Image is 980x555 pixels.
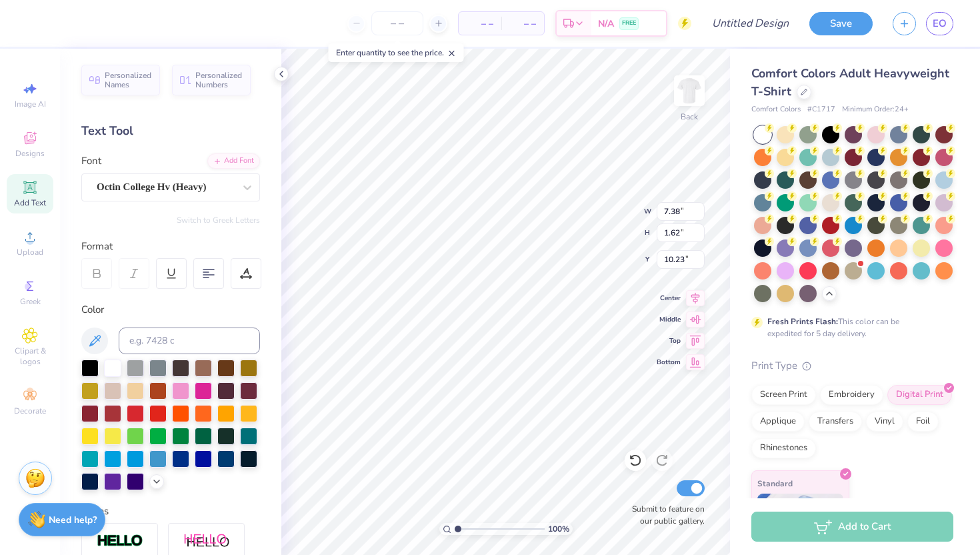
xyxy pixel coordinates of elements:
[657,358,681,367] span: Bottom
[933,16,947,31] span: EO
[81,504,260,519] div: Styles
[49,514,97,526] strong: Need help?
[467,17,493,31] span: – –
[183,533,230,550] img: Shadow
[97,534,143,549] img: Stroke
[14,406,46,416] span: Decorate
[657,294,681,303] span: Center
[625,503,705,527] label: Submit to feature on our public gallery.
[907,412,939,432] div: Foil
[195,71,243,89] span: Personalized Numbers
[767,316,931,340] div: This color can be expedited for 5 day delivery.
[81,153,101,169] label: Font
[751,385,816,405] div: Screen Print
[751,65,949,99] span: Comfort Colors Adult Heavyweight T-Shirt
[15,148,45,159] span: Designs
[681,111,698,123] div: Back
[81,239,261,254] div: Format
[751,438,816,458] div: Rhinestones
[81,122,260,140] div: Text Tool
[926,12,953,35] a: EO
[657,315,681,324] span: Middle
[657,336,681,346] span: Top
[177,215,260,225] button: Switch to Greek Letters
[842,104,909,115] span: Minimum Order: 24 +
[7,346,53,367] span: Clipart & logos
[17,247,43,257] span: Upload
[676,77,703,104] img: Back
[371,11,423,35] input: – –
[751,104,801,115] span: Comfort Colors
[767,316,838,327] strong: Fresh Prints Flash:
[119,328,260,354] input: e.g. 7428 c
[622,19,636,28] span: FREE
[207,153,260,169] div: Add Font
[105,71,152,89] span: Personalized Names
[329,43,464,62] div: Enter quantity to see the price.
[809,12,873,35] button: Save
[866,412,903,432] div: Vinyl
[751,358,953,374] div: Print Type
[751,412,805,432] div: Applique
[598,17,614,31] span: N/A
[807,104,835,115] span: # C1717
[14,197,46,208] span: Add Text
[701,10,799,37] input: Untitled Design
[887,385,952,405] div: Digital Print
[809,412,862,432] div: Transfers
[757,476,793,490] span: Standard
[15,99,46,109] span: Image AI
[820,385,883,405] div: Embroidery
[548,523,569,535] span: 100 %
[20,296,41,307] span: Greek
[509,17,536,31] span: – –
[81,302,260,318] div: Color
